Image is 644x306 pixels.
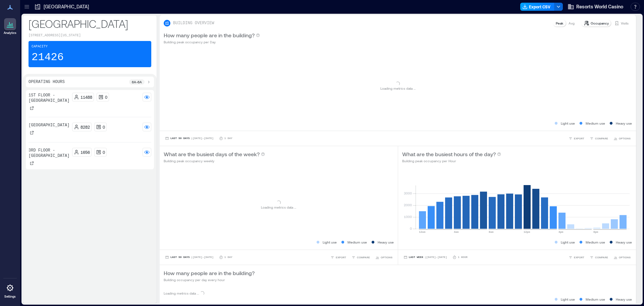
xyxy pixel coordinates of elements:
[404,215,412,219] tspan: 1000
[164,31,255,39] p: How many people are in the building?
[595,136,608,140] span: COMPARE
[29,123,69,128] p: [GEOGRAPHIC_DATA]
[164,39,260,45] p: Building peak occupancy per Day
[44,3,89,10] p: [GEOGRAPHIC_DATA]
[32,51,64,64] p: 21426
[381,255,392,259] span: OPTIONS
[164,254,215,261] button: Last 90 Days |[DATE]-[DATE]
[567,254,586,261] button: EXPORT
[561,239,575,245] p: Light use
[576,3,623,10] span: Resorts World Casino
[586,121,605,126] p: Medium use
[4,295,16,299] p: Settings
[404,203,412,207] tspan: 2000
[164,158,265,164] p: Building peak occupancy weekly
[29,33,151,38] p: [STREET_ADDRESS][US_STATE]
[378,239,394,245] p: Heavy use
[556,20,563,26] p: Peak
[402,254,448,261] button: Last Week |[DATE]-[DATE]
[524,230,530,233] text: 12pm
[595,255,608,259] span: COMPARE
[80,149,90,155] p: 1656
[566,1,625,12] button: Resorts World Casino
[103,149,105,155] p: 0
[616,121,632,126] p: Heavy use
[164,269,255,277] p: How many people are in the building?
[323,239,337,245] p: Light use
[380,86,416,91] p: Loading metrics data ...
[132,79,142,85] p: 6a - 6a
[591,20,609,26] p: Occupancy
[619,136,631,140] span: OPTIONS
[105,94,107,100] p: 0
[29,93,69,103] p: 1st Floor - [GEOGRAPHIC_DATA]
[80,124,90,130] p: 8282
[2,16,18,37] a: Analytics
[569,20,575,26] p: Avg
[520,3,554,11] button: Export CSV
[612,135,632,142] button: OPTIONS
[164,150,260,158] p: What are the busiest days of the week?
[454,230,459,233] text: 4am
[374,254,394,261] button: OPTIONS
[561,121,575,126] p: Light use
[80,94,92,100] p: 11488
[224,136,232,140] p: 1 Day
[224,255,232,259] p: 1 Day
[402,150,496,158] p: What are the busiest hours of the day?
[567,135,586,142] button: EXPORT
[621,20,629,26] p: Visits
[593,230,598,233] text: 8pm
[164,135,215,142] button: Last 90 Days |[DATE]-[DATE]
[2,280,18,301] a: Settings
[612,254,632,261] button: OPTIONS
[574,255,584,259] span: EXPORT
[29,148,69,159] p: 3rd Floor - [GEOGRAPHIC_DATA]
[29,79,65,85] p: Operating Hours
[586,297,605,302] p: Medium use
[419,230,425,233] text: 12am
[402,158,501,164] p: Building peak occupancy per Hour
[336,255,346,259] span: EXPORT
[329,254,347,261] button: EXPORT
[588,254,609,261] button: COMPARE
[29,17,151,30] p: [GEOGRAPHIC_DATA]
[357,255,370,259] span: COMPARE
[561,297,575,302] p: Light use
[404,191,412,195] tspan: 3000
[4,31,16,35] p: Analytics
[103,124,105,130] p: 0
[350,254,371,261] button: COMPARE
[616,239,632,245] p: Heavy use
[558,230,563,233] text: 4pm
[347,239,367,245] p: Medium use
[619,255,631,259] span: OPTIONS
[164,291,199,296] p: Loading metrics data ...
[616,297,632,302] p: Heavy use
[574,136,584,140] span: EXPORT
[588,135,609,142] button: COMPARE
[458,255,468,259] p: 1 Hour
[489,230,494,233] text: 8am
[32,44,48,49] p: Capacity
[164,277,255,282] p: Building occupancy per day every hour
[173,20,214,26] p: BUILDING OVERVIEW
[410,226,412,230] tspan: 0
[261,205,296,210] p: Loading metrics data ...
[586,239,605,245] p: Medium use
